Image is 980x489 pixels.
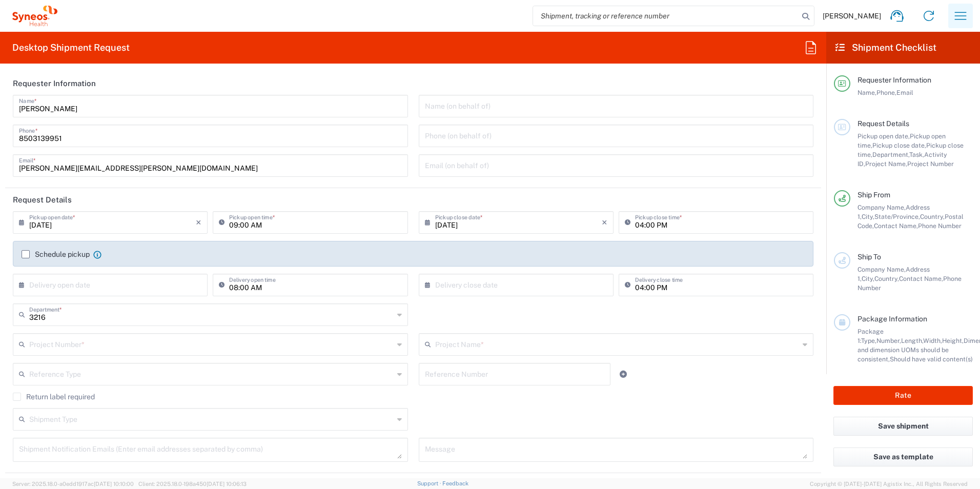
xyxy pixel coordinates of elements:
[442,480,468,486] a: Feedback
[862,213,874,220] span: City,
[861,337,876,344] span: Type,
[857,266,906,273] span: Company Name,
[417,480,443,486] a: Support
[862,275,874,282] span: City,
[94,481,134,487] span: [DATE] 10:10:00
[196,214,201,231] i: ×
[823,11,881,21] span: [PERSON_NAME]
[907,160,954,168] span: Project Number
[920,213,945,220] span: Country,
[857,191,890,199] span: Ship From
[899,275,943,282] span: Contact Name,
[13,78,96,89] h2: Requester Information
[874,222,918,230] span: Contact Name,
[923,337,942,344] span: Width,
[833,386,973,405] button: Rate
[872,141,926,149] span: Pickup close date,
[602,214,607,231] i: ×
[876,89,896,96] span: Phone,
[874,275,899,282] span: Country,
[533,6,799,26] input: Shipment, tracking or reference number
[876,337,901,344] span: Number,
[909,151,924,158] span: Task,
[835,42,936,54] h2: Shipment Checklist
[810,479,968,488] span: Copyright © [DATE]-[DATE] Agistix Inc., All Rights Reserved
[857,328,884,344] span: Package 1:
[857,132,910,140] span: Pickup open date,
[890,355,973,363] span: Should have valid content(s)
[833,417,973,436] button: Save shipment
[857,253,881,261] span: Ship To
[872,151,909,158] span: Department,
[22,250,90,258] label: Schedule pickup
[12,481,134,487] span: Server: 2025.18.0-a0edd1917ac
[857,203,906,211] span: Company Name,
[207,481,247,487] span: [DATE] 10:06:13
[138,481,247,487] span: Client: 2025.18.0-198a450
[13,195,72,205] h2: Request Details
[918,222,962,230] span: Phone Number
[13,393,95,401] label: Return label required
[942,337,964,344] span: Height,
[857,89,876,96] span: Name,
[896,89,913,96] span: Email
[857,315,927,323] span: Package Information
[857,119,909,128] span: Request Details
[857,76,931,84] span: Requester Information
[901,337,923,344] span: Length,
[616,367,630,381] a: Add Reference
[874,213,920,220] span: State/Province,
[833,447,973,466] button: Save as template
[865,160,907,168] span: Project Name,
[12,42,130,54] h2: Desktop Shipment Request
